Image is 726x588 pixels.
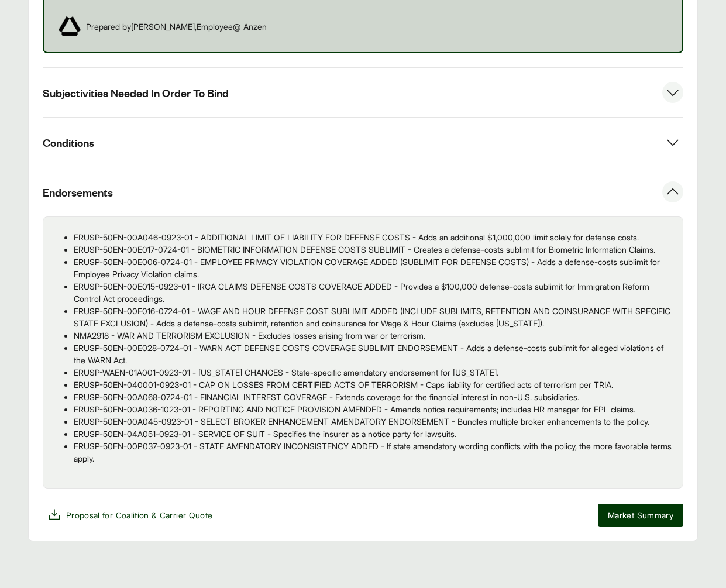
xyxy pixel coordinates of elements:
span: Subjectivities Needed In Order To Bind [43,85,229,100]
p: ERUSP-50EN-04A051-0923-01 - SERVICE OF SUIT - Specifies the insurer as a notice party for lawsuits. [74,428,673,440]
span: Market Summary [608,509,673,521]
p: ERUSP-50EN-00E017-0724-01 - BIOMETRIC INFORMATION DEFENSE COSTS SUBLIMIT - Creates a defense-cost... [74,243,673,256]
span: & Carrier Quote [152,510,212,520]
button: Endorsements [43,167,683,216]
button: Proposal for Coalition & Carrier Quote [43,503,217,527]
p: ERUSP-WAEN-01A001-0923-01 - [US_STATE] CHANGES - State-specific amendatory endorsement for [US_ST... [74,366,673,379]
span: Endorsements [43,185,113,200]
p: ERUSP-50EN-00E028-0724-01 - WARN ACT DEFENSE COSTS COVERAGE SUBLIMIT ENDORSEMENT - Adds a defense... [74,342,673,366]
span: Coalition [116,510,149,520]
button: Subjectivities Needed In Order To Bind [43,68,683,117]
span: Proposal for [66,509,212,521]
span: Conditions [43,135,94,150]
p: ERUSP-50EN-00P037-0923-01 - STATE AMENDATORY INCONSISTENCY ADDED - If state amendatory wording co... [74,440,673,465]
p: ERUSP-50EN-00E015-0923-01 - IRCA CLAIMS DEFENSE COSTS COVERAGE ADDED - Provides a $100,000 defens... [74,280,673,305]
button: Conditions [43,118,683,167]
p: ERUSP-50EN-00A046-0923-01 - ADDITIONAL LIMIT OF LIABILITY FOR DEFENSE COSTS - Adds an additional ... [74,231,673,243]
p: ERUSP-50EN-00A068-0724-01 - FINANCIAL INTEREST COVERAGE - Extends coverage for the financial inte... [74,391,673,403]
p: ERUSP-50EN-00A045-0923-01 - SELECT BROKER ENHANCEMENT AMENDATORY ENDORSEMENT - Bundles multiple b... [74,415,673,428]
button: Market Summary [598,504,683,527]
p: ERUSP-50EN-00E016-0724-01 - WAGE AND HOUR DEFENSE COST SUBLIMIT ADDED (INCLUDE SUBLIMITS, RETENTI... [74,305,673,329]
span: Prepared by [PERSON_NAME] , Employee @ Anzen [86,20,267,33]
p: NMA2918 - WAR AND TERRORISM EXCLUSION - Excludes losses arising from war or terrorism. [74,329,673,342]
p: ERUSP-50EN-00A036-1023-01 - REPORTING AND NOTICE PROVISION AMENDED - Amends notice requirements; ... [74,403,673,415]
p: ERUSP-50EN-00E006-0724-01 - EMPLOYEE PRIVACY VIOLATION COVERAGE ADDED (SUBLIMIT FOR DEFENSE COSTS... [74,256,673,280]
p: ERUSP-50EN-040001-0923-01 - CAP ON LOSSES FROM CERTIFIED ACTS OF TERRORISM - Caps liability for c... [74,379,673,391]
